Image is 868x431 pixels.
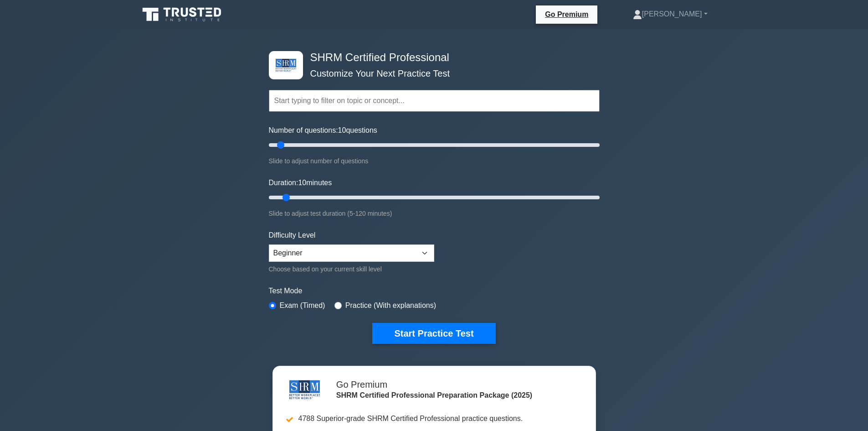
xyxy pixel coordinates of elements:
[345,300,436,311] label: Practice (With explanations)
[269,264,434,275] div: Choose based on your current skill level
[307,51,555,64] h4: SHRM Certified Professional
[269,90,600,112] input: Start typing to filter on topic or concept...
[338,126,346,134] span: 10
[269,125,377,136] label: Number of questions: questions
[372,323,495,344] button: Start Practice Test
[298,179,306,187] span: 10
[269,156,600,166] div: Slide to adjust number of questions
[269,286,600,296] label: Test Mode
[269,177,332,188] label: Duration: minutes
[269,230,316,241] label: Difficulty Level
[269,208,600,219] div: Slide to adjust test duration (5-120 minutes)
[280,300,325,311] label: Exam (Timed)
[611,5,729,23] a: [PERSON_NAME]
[539,9,594,20] a: Go Premium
